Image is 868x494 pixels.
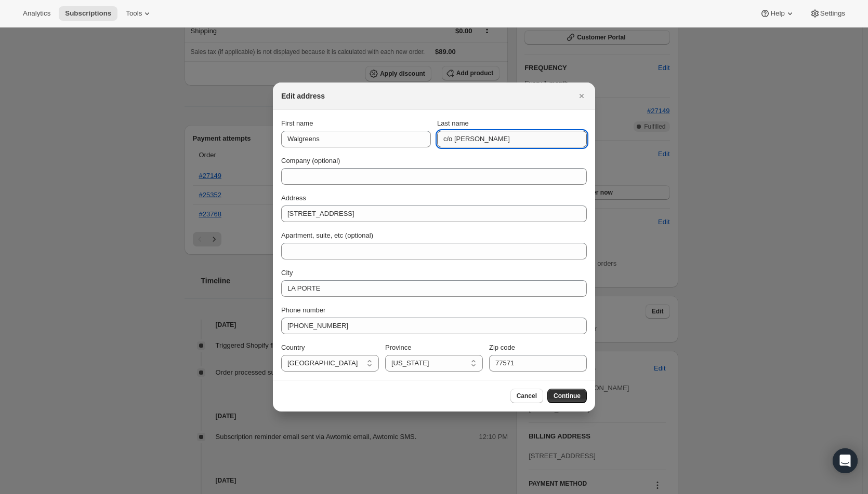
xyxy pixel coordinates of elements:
span: Help [770,9,784,18]
button: Subscriptions [59,6,117,21]
span: Province [385,344,412,351]
span: Address [281,194,306,202]
button: Close [574,89,589,103]
span: Phone number [281,306,325,314]
button: Tools [120,6,159,21]
span: Zip code [489,344,515,351]
span: Tools [126,9,142,18]
span: Company (optional) [281,157,340,164]
h2: Edit address [281,91,325,101]
button: Continue [547,389,587,403]
span: Subscriptions [65,9,111,18]
button: Analytics [17,6,57,21]
div: Open Intercom Messenger [833,448,858,473]
span: Cancel [517,392,537,400]
span: First name [281,119,313,127]
button: Cancel [510,389,543,403]
button: Settings [804,6,851,21]
span: Settings [820,9,845,18]
span: Continue [554,392,581,400]
button: Help [754,6,801,21]
span: Apartment, suite, etc (optional) [281,231,373,239]
span: City [281,269,293,277]
span: Analytics [23,9,50,18]
span: Last name [437,119,469,127]
span: Country [281,344,305,351]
